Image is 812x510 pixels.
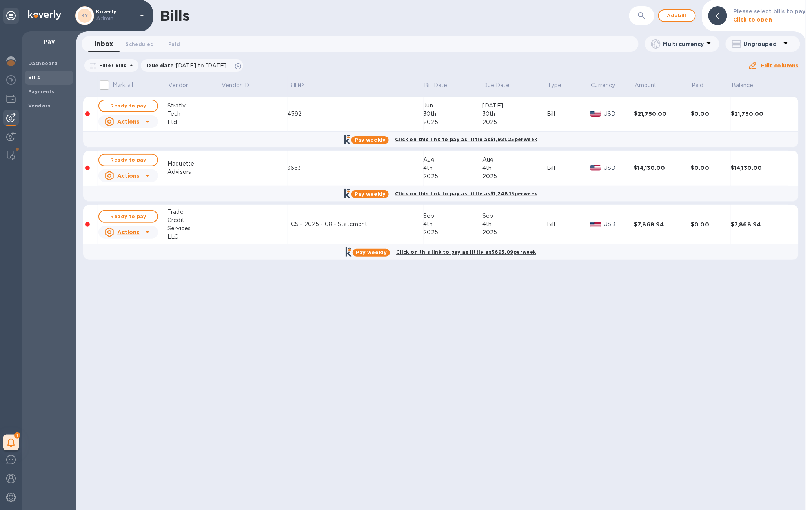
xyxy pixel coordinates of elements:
p: Pay [28,38,70,46]
b: Click on this link to pay as little as $1,921.25 per week [395,137,537,142]
div: 2025 [482,172,547,180]
div: TCS - 2025 - 08 - Statement [288,220,424,228]
b: Bills [28,75,40,80]
div: Services [167,224,221,233]
b: Pay weekly [355,191,386,197]
b: KY [81,13,88,18]
div: 2025 [424,118,483,126]
div: Bill [547,220,591,228]
p: Due date : [147,62,231,69]
div: $0.00 [691,164,731,172]
img: Wallets [6,94,16,104]
b: Click to open [734,16,772,23]
div: Aug [424,156,483,164]
button: Addbill [658,9,696,22]
div: Bill [547,164,591,172]
div: 4th [424,220,483,228]
p: Multi currency [663,40,704,48]
div: $7,868.94 [634,220,691,228]
p: Mark all [113,81,133,89]
div: Sep [424,212,483,220]
div: $14,130.00 [634,164,691,172]
span: Type [548,81,572,89]
div: Bill [547,110,591,118]
p: Admin [96,15,135,23]
span: Vendor ID [222,81,259,89]
span: Add bill [665,11,689,20]
span: Amount [635,81,667,89]
div: 4th [482,220,547,228]
span: Inbox [95,38,113,49]
div: 2025 [482,118,547,126]
p: Balance [732,81,754,89]
div: Tech [167,110,221,118]
div: 4592 [288,110,424,118]
div: 2025 [424,228,483,237]
span: Paid [168,40,180,48]
p: Due Date [483,81,510,89]
div: Maquette [167,160,221,168]
u: Edit columns [761,62,799,69]
span: Due Date [483,81,520,89]
p: Ungrouped [744,40,781,48]
div: Due date:[DATE] to [DATE] [141,59,244,72]
div: Jun [424,102,483,110]
span: Paid [692,81,714,89]
div: LLC [167,233,221,241]
p: Bill Date [424,81,447,89]
span: Vendor [168,81,198,89]
span: Scheduled [126,40,154,48]
img: USD [590,222,601,227]
p: Bill № [288,81,304,89]
b: Pay weekly [355,137,386,143]
b: Please select bills to pay [734,8,806,15]
div: Unpin categories [3,8,19,24]
h1: Bills [160,7,189,24]
span: Balance [732,81,764,89]
b: Click on this link to pay as little as $1,248.15 per week [395,191,537,197]
span: Ready to pay [106,155,151,165]
p: Koverly [96,9,135,23]
div: 4th [482,164,547,172]
u: Actions [117,118,140,125]
img: USD [590,111,601,117]
p: USD [604,110,634,118]
img: USD [590,165,601,171]
div: Strativ [167,102,221,110]
p: Paid [692,81,704,89]
p: USD [604,220,634,228]
u: Actions [117,229,140,235]
div: $0.00 [691,110,731,118]
div: Credit [167,216,221,224]
button: Ready to pay [98,210,158,223]
div: 2025 [424,172,483,180]
span: [DATE] to [DATE] [176,62,226,69]
button: Ready to pay [98,100,158,112]
b: Payments [28,89,55,95]
p: USD [604,164,634,172]
div: Advisors [167,168,221,176]
div: $7,868.94 [731,220,788,228]
div: Trade [167,208,221,216]
div: $21,750.00 [731,110,788,118]
div: $21,750.00 [634,110,691,118]
div: Aug [482,156,547,164]
span: Bill № [288,81,315,89]
p: Currency [591,81,615,89]
p: Type [548,81,562,89]
span: Ready to pay [106,101,151,111]
div: 3663 [288,164,424,172]
div: Ltd [167,118,221,126]
b: Click on this link to pay as little as $695.09 per week [396,249,536,255]
img: Logo [28,10,61,20]
p: Amount [635,81,657,89]
div: $0.00 [691,220,731,228]
span: 1 [14,432,20,439]
div: 4th [424,164,483,172]
img: Foreign exchange [6,75,16,85]
u: Actions [117,173,140,179]
div: Sep [482,212,547,220]
p: Vendor ID [222,81,249,89]
div: 2025 [482,228,547,237]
